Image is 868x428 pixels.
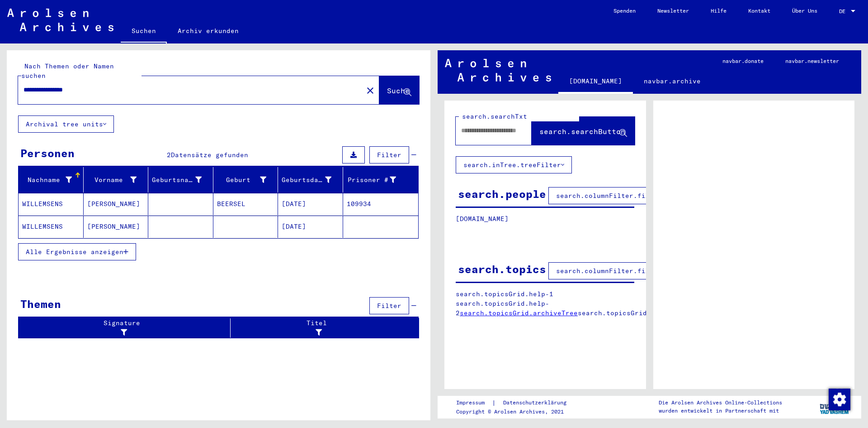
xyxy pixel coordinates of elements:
[121,20,167,43] a: Suchen
[20,145,75,161] div: Personen
[556,267,661,275] span: search.columnFilter.filter
[369,297,409,314] button: Filter
[456,398,492,408] a: Impressum
[377,302,401,310] span: Filter
[369,146,409,164] button: Filter
[556,192,661,200] span: search.columnFilter.filter
[387,86,410,95] span: Suche
[774,50,850,72] a: navbar.newsletter
[532,117,635,145] button: search.searchButton
[456,289,635,318] p: search.topicsGrid.help-1 search.topicsGrid.help-2 search.topicsGrid.manually.
[347,175,396,185] div: Prisoner #
[19,193,84,215] mat-cell: WILLEMSENS
[19,167,84,192] mat-header-cell: Nachname
[87,175,137,185] div: Vorname
[818,395,852,418] img: yv_logo.png
[148,167,213,192] mat-header-cell: Geburtsname
[84,167,149,192] mat-header-cell: Vorname
[829,389,850,410] img: Zustimmung ändern
[456,156,572,173] button: search.inTree.treeFilter
[26,248,123,256] span: Alle Ergebnisse anzeigen
[456,214,634,224] p: [DOMAIN_NAME]
[7,9,113,31] img: Arolsen_neg.svg
[19,216,84,238] mat-cell: WILLEMSENS
[347,173,408,187] div: Prisoner #
[377,151,401,159] span: Filter
[445,59,551,82] img: Arolsen_neg.svg
[84,216,149,238] mat-cell: [PERSON_NAME]
[278,216,343,238] mat-cell: [DATE]
[365,85,376,96] mat-icon: close
[282,173,343,187] div: Geburtsdatum
[22,318,232,337] div: Signature
[234,318,410,337] div: Titel
[278,167,343,192] mat-header-cell: Geburtsdatum
[22,175,72,185] div: Nachname
[659,407,782,415] p: wurden entwickelt in Partnerschaft mit
[456,398,577,408] div: |
[278,193,343,215] mat-cell: [DATE]
[343,193,419,215] mat-cell: 109934
[84,193,149,215] mat-cell: [PERSON_NAME]
[548,187,669,204] button: search.columnFilter.filter
[379,76,419,104] button: Suche
[213,193,278,215] mat-cell: BEERSEL
[152,175,202,185] div: Geburtsname
[217,173,278,187] div: Geburt‏
[633,70,712,92] a: navbar.archive
[343,167,419,192] mat-header-cell: Prisoner #
[167,151,171,159] span: 2
[458,261,546,277] div: search.topics
[558,70,633,94] a: [DOMAIN_NAME]
[22,318,223,337] div: Signature
[87,173,148,187] div: Vorname
[167,20,250,42] a: Archiv erkunden
[839,8,849,14] span: DE
[18,243,136,260] button: Alle Ergebnisse anzeigen
[659,399,782,407] p: Die Arolsen Archives Online-Collections
[282,175,331,185] div: Geburtsdatum
[152,173,213,187] div: Geburtsname
[18,115,114,133] button: Archival tree units
[213,167,278,192] mat-header-cell: Geburt‏
[462,112,527,120] mat-label: search.searchTxt
[22,173,83,187] div: Nachname
[234,318,401,337] div: Titel
[171,151,248,159] span: Datensätze gefunden
[456,408,577,416] p: Copyright © Arolsen Archives, 2021
[460,309,578,317] a: search.topicsGrid.archiveTree
[20,296,61,312] div: Themen
[21,62,114,80] mat-label: Nach Themen oder Namen suchen
[458,186,546,202] div: search.people
[548,262,669,279] button: search.columnFilter.filter
[539,127,625,136] span: search.searchButton
[712,50,774,72] a: navbar.donate
[217,175,267,185] div: Geburt‏
[361,81,379,99] button: Clear
[496,398,577,408] a: Datenschutzerklärung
